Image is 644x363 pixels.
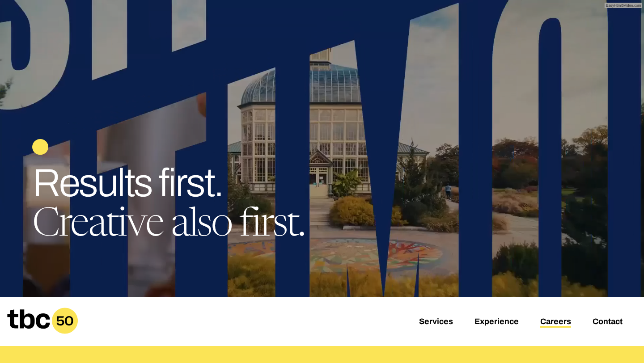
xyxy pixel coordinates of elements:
a: Contact [593,317,623,328]
span: Results first. [32,162,223,204]
a: Services [419,317,453,328]
span: Creative also first. [32,207,305,246]
a: Home [7,328,78,337]
a: Careers [540,317,571,328]
a: Experience [475,317,519,328]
